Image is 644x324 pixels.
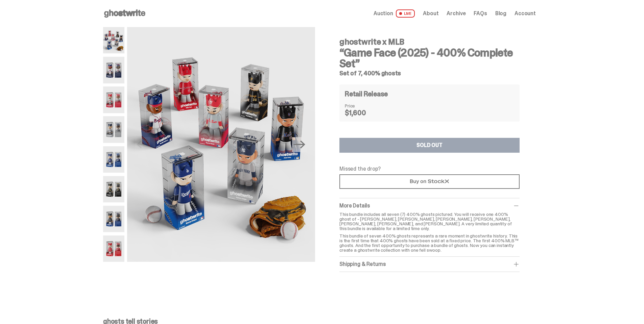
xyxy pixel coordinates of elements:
[103,235,124,262] img: 08-ghostwrite-mlb-game-face-complete-set-mike-trout.png
[339,70,520,76] h5: Set of 7, 400% ghosts
[345,91,388,97] h4: Retail Release
[474,11,487,16] a: FAQs
[345,103,379,108] dt: Price
[127,27,315,262] img: 01-ghostwrite-mlb-game-face-complete-set.png
[103,176,124,202] img: 06-ghostwrite-mlb-game-face-complete-set-paul-skenes.png
[103,206,124,232] img: 07-ghostwrite-mlb-game-face-complete-set-juan-soto.png
[339,233,520,252] p: This bundle of seven 400% ghosts represents a rare moment in ghostwrite history. This is the firs...
[103,57,124,83] img: 02-ghostwrite-mlb-game-face-complete-set-ronald-acuna-jr.png
[374,11,393,16] span: Auction
[495,11,506,16] a: Blog
[339,212,520,231] p: This bundle includes all seven (7) 400% ghosts pictured. You will receive one 400% ghost of - [PE...
[103,27,124,53] img: 01-ghostwrite-mlb-game-face-complete-set.png
[423,11,438,16] a: About
[103,86,124,113] img: 03-ghostwrite-mlb-game-face-complete-set-bryce-harper.png
[396,9,415,18] span: LIVE
[103,146,124,173] img: 05-ghostwrite-mlb-game-face-complete-set-shohei-ohtani.png
[416,143,443,148] div: SOLD OUT
[339,166,520,172] p: Missed the drop?
[447,11,466,16] a: Archive
[292,137,307,152] button: Next
[339,138,520,153] button: SOLD OUT
[103,116,124,143] img: 04-ghostwrite-mlb-game-face-complete-set-aaron-judge.png
[339,47,520,69] h3: “Game Face (2025) - 400% Complete Set”
[515,11,536,16] a: Account
[345,109,379,116] dd: $1,600
[339,202,370,209] span: More Details
[339,38,520,46] h4: ghostwrite x MLB
[339,261,520,268] div: Shipping & Returns
[374,9,415,18] a: Auction LIVE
